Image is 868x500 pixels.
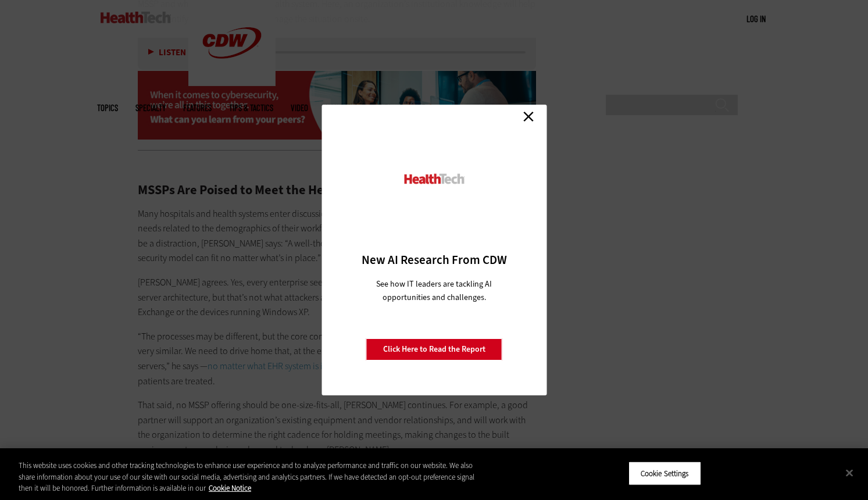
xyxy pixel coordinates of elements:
a: More information about your privacy [209,483,251,493]
h3: New AI Research From CDW [342,252,526,268]
a: Click Here to Read the Report [366,338,502,360]
a: Close [520,108,537,125]
div: This website uses cookies and other tracking technologies to enhance user experience and to analy... [19,460,477,494]
button: Cookie Settings [628,461,701,485]
button: Close [837,460,862,485]
img: HealthTech_0.png [402,173,466,185]
p: See how IT leaders are tackling AI opportunities and challenges. [362,277,506,304]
